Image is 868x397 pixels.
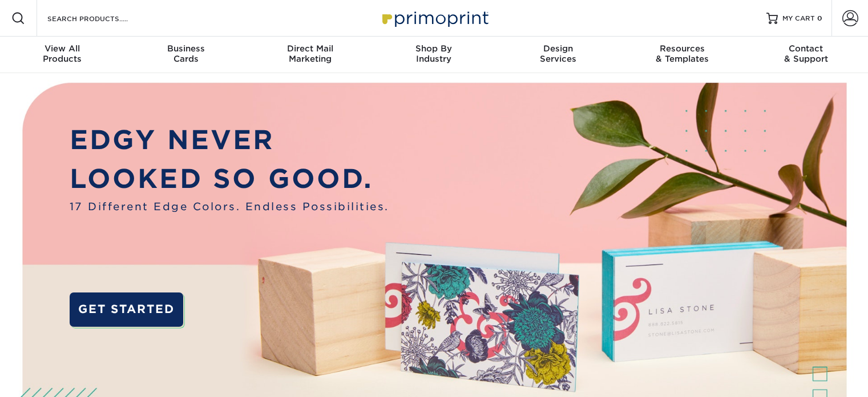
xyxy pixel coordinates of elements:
a: Direct MailMarketing [248,37,372,73]
a: GET STARTED [70,292,183,327]
a: Contact& Support [744,37,868,73]
div: & Templates [620,43,744,64]
span: Design [496,43,620,54]
a: Resources& Templates [620,37,744,73]
span: MY CART [782,14,815,23]
span: Direct Mail [248,43,372,54]
div: Services [496,43,620,64]
span: Resources [620,43,744,54]
input: SEARCH PRODUCTS..... [46,11,158,25]
img: Primoprint [377,6,491,30]
span: 17 Different Edge Colors. Endless Possibilities. [70,199,389,214]
a: DesignServices [496,37,620,73]
span: Business [124,43,248,54]
span: Contact [744,43,868,54]
div: Marketing [248,43,372,64]
a: Shop ByIndustry [372,37,496,73]
p: EDGY NEVER [70,121,389,159]
span: Shop By [372,43,496,54]
span: 0 [817,14,822,22]
div: Industry [372,43,496,64]
div: Cards [124,43,248,64]
p: LOOKED SO GOOD. [70,159,389,198]
a: BusinessCards [124,37,248,73]
div: & Support [744,43,868,64]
